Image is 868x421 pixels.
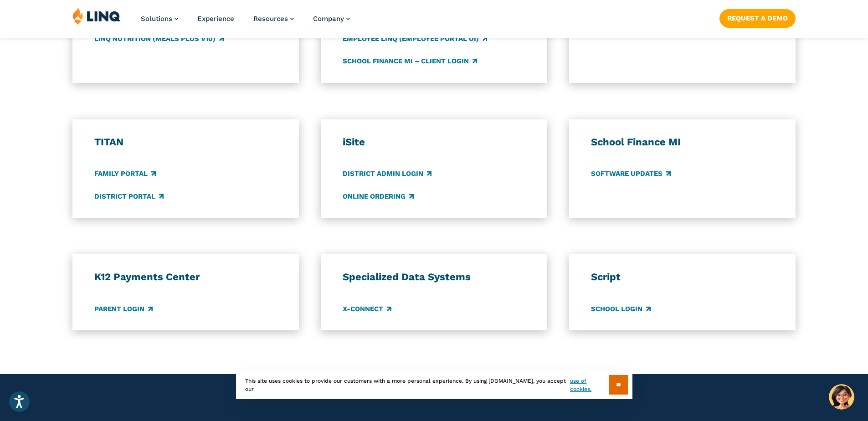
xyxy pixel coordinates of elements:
h3: K12 Payments Center [94,271,277,283]
h3: iSite [343,136,526,149]
h3: School Finance MI [591,136,774,149]
a: District Portal [94,191,164,201]
span: Resources [253,15,288,23]
img: LINQ | K‑12 Software [72,7,121,25]
a: Family Portal [94,169,156,179]
h3: TITAN [94,136,277,149]
h3: Specialized Data Systems [343,271,526,283]
a: School Login [591,304,651,314]
nav: Primary Navigation [141,7,350,37]
span: Solutions [141,15,172,23]
a: Parent Login [94,304,153,314]
a: School Finance MI – Client Login [343,56,477,66]
button: Hello, have a question? Let’s chat. [829,384,854,410]
a: use of cookies. [570,377,609,393]
a: Solutions [141,15,178,23]
span: Company [313,15,344,23]
div: This site uses cookies to provide our customers with a more personal experience. By using [DOMAIN... [236,370,632,399]
a: Resources [253,15,294,23]
nav: Button Navigation [719,7,796,27]
a: Online Ordering [343,191,414,201]
a: Software Updates [591,169,671,179]
a: Employee LINQ (Employee Portal UI) [343,34,487,44]
a: X-Connect [343,304,391,314]
a: District Admin Login [343,169,431,179]
h3: Script [591,271,774,283]
a: LINQ Nutrition (Meals Plus v10) [94,34,224,44]
a: Request a Demo [719,9,796,27]
a: Experience [197,15,234,23]
a: Company [313,15,350,23]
